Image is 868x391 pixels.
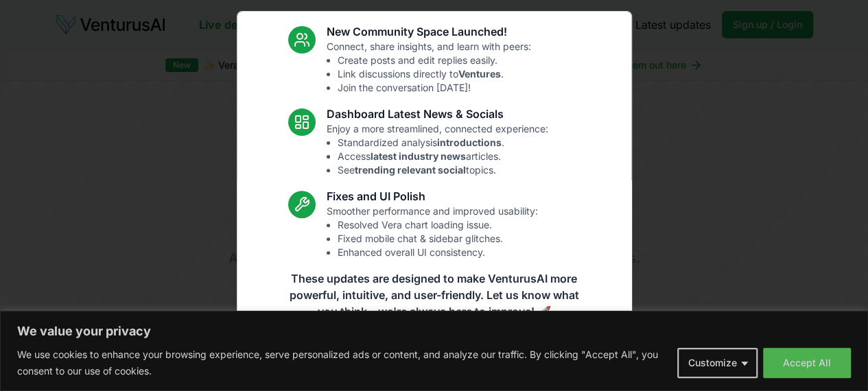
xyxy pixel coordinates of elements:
[338,67,531,81] li: Link discussions directly to .
[338,54,531,67] li: Create posts and edit replies easily.
[327,40,531,95] p: Connect, share insights, and learn with peers:
[338,232,538,246] li: Fixed mobile chat & sidebar glitches.
[371,150,466,162] strong: latest industry news
[338,150,548,163] li: Access articles.
[327,204,538,259] p: Smoother performance and improved usability:
[338,81,531,95] li: Join the conversation [DATE]!
[327,188,538,204] h3: Fixes and UI Polish
[355,164,466,176] strong: trending relevant social
[331,336,537,364] a: Read the full announcement on our blog!
[338,163,548,177] li: See topics.
[327,23,531,40] h3: New Community Space Launched!
[338,136,548,150] li: Standardized analysis .
[338,218,538,232] li: Resolved Vera chart loading issue.
[338,246,538,259] li: Enhanced overall UI consistency.
[458,68,501,80] strong: Ventures
[437,137,502,148] strong: introductions
[327,122,548,177] p: Enjoy a more streamlined, connected experience:
[281,270,588,320] p: These updates are designed to make VenturusAI more powerful, intuitive, and user-friendly. Let us...
[327,106,548,122] h3: Dashboard Latest News & Socials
